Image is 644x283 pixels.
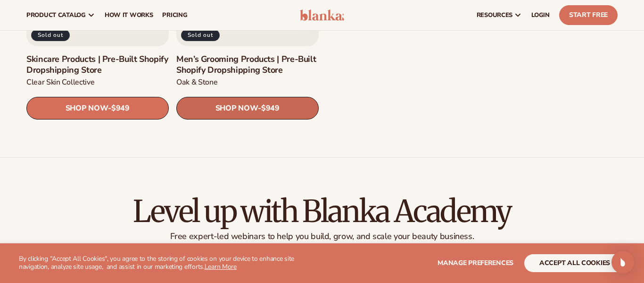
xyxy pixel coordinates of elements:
a: SHOP NOW- $949 [176,97,319,120]
a: Skincare Products | Pre-Built Shopify Dropshipping Store [26,53,169,76]
span: product catalog [26,11,86,19]
a: Start Free [559,5,618,25]
span: resources [477,11,512,19]
a: Learn More [205,262,237,271]
a: Men’s Grooming Products | Pre-Built Shopify Dropshipping Store [176,53,319,76]
span: LOGIN [531,11,550,19]
h2: Level up with Blanka Academy [26,196,618,227]
p: By clicking "Accept All Cookies", you agree to the storing of cookies on your device to enhance s... [19,255,322,271]
span: $949 [111,104,130,113]
button: Manage preferences [438,254,513,272]
span: $949 [261,104,279,113]
span: How It Works [105,11,153,19]
span: SHOP NOW [215,103,257,112]
div: Open Intercom Messenger [611,251,634,274]
button: accept all cookies [524,254,625,272]
span: pricing [162,11,187,19]
a: SHOP NOW- $949 [26,97,169,120]
span: SHOP NOW [66,103,108,112]
p: Free expert-led webinars to help you build, grow, and scale your beauty business. [26,231,618,242]
img: logo [300,9,344,21]
span: Manage preferences [438,258,513,267]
